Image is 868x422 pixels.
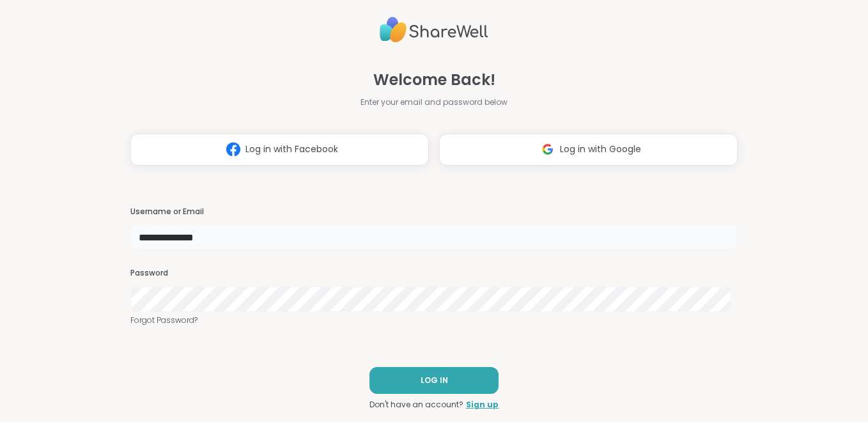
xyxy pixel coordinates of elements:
a: Forgot Password? [130,315,738,326]
button: Log in with Facebook [130,134,429,166]
button: LOG IN [369,367,499,394]
span: Log in with Facebook [245,143,338,156]
h3: Password [130,268,738,279]
span: LOG IN [421,375,448,386]
span: Log in with Google [560,143,641,156]
h3: Username or Email [130,207,738,217]
button: Log in with Google [439,134,738,166]
img: ShareWell Logomark [221,137,245,161]
img: ShareWell Logomark [536,137,560,161]
span: Welcome Back! [373,68,495,91]
a: Sign up [466,399,499,410]
span: Enter your email and password below [360,97,508,108]
img: ShareWell Logo [380,12,488,48]
span: Don't have an account? [369,399,463,410]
